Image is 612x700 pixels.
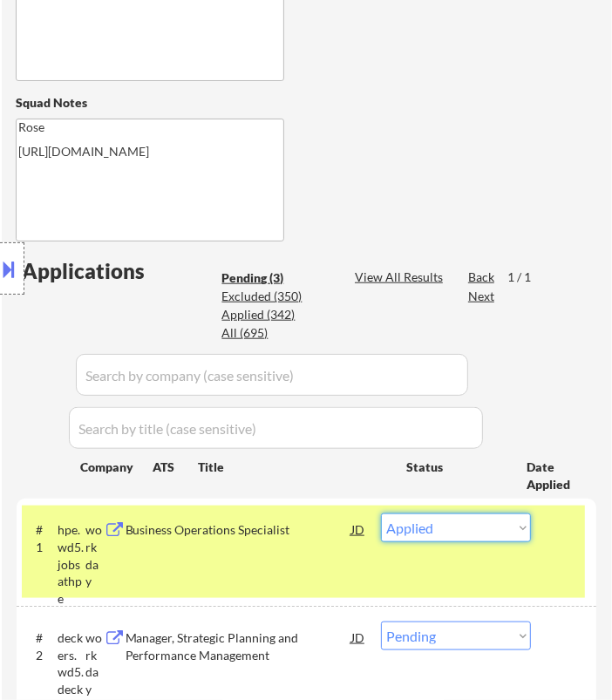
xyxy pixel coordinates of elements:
div: 1 / 1 [507,268,547,286]
div: #1 [36,521,44,555]
div: ATS [153,459,198,476]
div: Date Applied [527,459,575,493]
div: Business Operations Specialist [126,521,351,539]
div: Manager, Strategic Planning and Performance Management [126,629,351,663]
div: #2 [36,629,44,663]
div: workday [85,629,103,697]
div: JD [350,622,364,653]
div: Next [468,288,496,305]
div: Title [198,459,389,476]
div: workday [85,521,103,589]
div: Back [468,268,496,286]
div: JD [350,513,364,545]
div: View All Results [355,268,448,286]
div: hpe.wd5.jobsathpe [58,521,86,607]
div: Company [80,459,153,476]
div: Squad Notes [16,94,284,112]
div: Status [406,451,501,482]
